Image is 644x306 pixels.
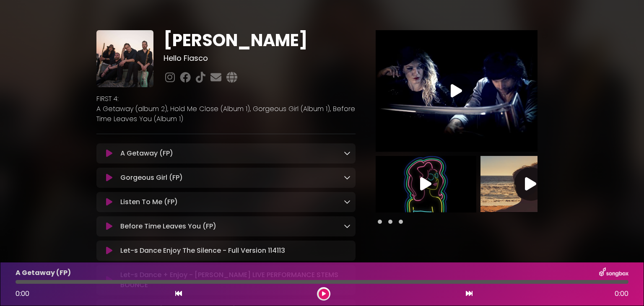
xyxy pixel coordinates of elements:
[120,246,285,256] p: Let-s Dance Enjoy The Silence - Full Version 114113
[376,156,476,213] img: Video Thumbnail
[120,221,216,231] p: Before Time Leaves You (FP)
[96,30,153,87] img: EXJLrnqQRf2NncmboJjL
[376,30,538,152] img: Video Thumbnail
[120,148,173,158] p: A Getaway (FP)
[16,268,71,278] p: A Getaway (FP)
[615,289,628,299] span: 0:00
[599,267,628,278] img: songbox-logo-white.png
[120,173,183,183] p: Gorgeous Girl (FP)
[480,156,581,213] img: Video Thumbnail
[16,289,29,298] span: 0:00
[96,104,356,124] p: A Getaway (album 2), Hold Me Close (Album 1), Gorgeous Girl (Album 1), Before Time Leaves You (Al...
[96,94,356,104] p: FIRST 4:
[164,54,355,63] h3: Hello Fiasco
[164,30,355,50] h1: [PERSON_NAME]
[120,197,178,207] p: Listen To Me (FP)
